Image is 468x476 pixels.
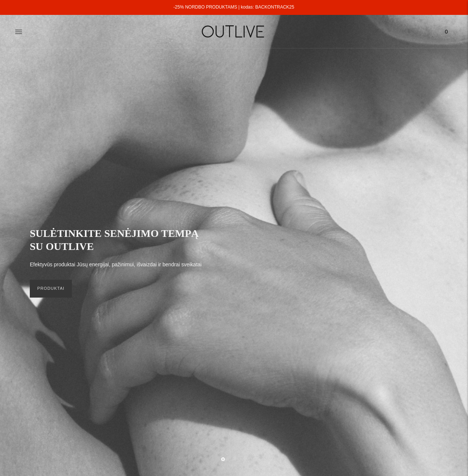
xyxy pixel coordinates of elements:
[30,227,208,253] h2: SULĖTINKITE SENĖJIMO TEMPĄ SU OUTLIVE
[30,260,201,269] p: Efektyvūs produktai Jūsų energijai, pažinimui, išvaizdai ir bendrai sveikatai
[173,4,294,10] a: -25% NORDBO PRODUKTAMS | kodas: BACKONTRACK25
[243,457,247,460] button: Move carousel to slide 3
[30,280,72,298] a: PRODUKTAI
[232,457,236,460] button: Move carousel to slide 2
[440,23,453,40] a: 0
[187,19,280,44] img: OUTLIVE
[441,26,452,37] span: 0
[221,457,225,461] button: Move carousel to slide 1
